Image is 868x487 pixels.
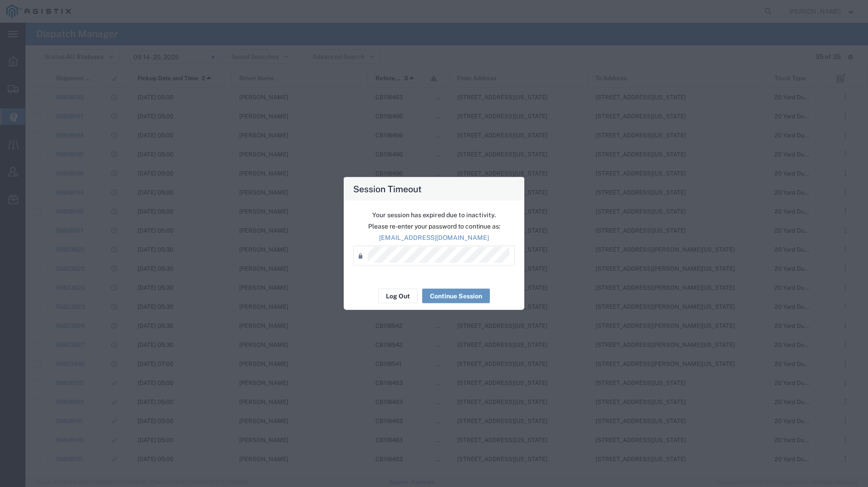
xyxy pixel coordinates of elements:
p: Please re-enter your password to continue as: [353,222,515,231]
h4: Session Timeout [353,182,422,195]
p: Your session has expired due to inactivity. [353,210,515,220]
p: [EMAIL_ADDRESS][DOMAIN_NAME] [353,233,515,243]
button: Log Out [378,289,418,303]
button: Continue Session [422,289,490,303]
